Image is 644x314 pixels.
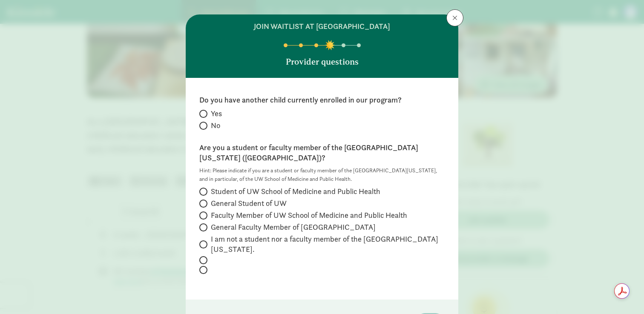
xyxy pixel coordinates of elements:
span: I am not a student nor a faculty member of the [GEOGRAPHIC_DATA][US_STATE]. [211,234,445,254]
span: General Student of UW [211,198,287,208]
h6: join waitlist at [GEOGRAPHIC_DATA] [254,21,390,31]
div: Hint: Please indicate if you are a student or faculty member of the [GEOGRAPHIC_DATA][US_STATE], ... [199,166,445,183]
label: Are you a student or faculty member of the [GEOGRAPHIC_DATA][US_STATE] ([GEOGRAPHIC_DATA])? [199,143,445,163]
span: Faculty Member of UW School of Medicine and Public Health [211,210,407,220]
p: Provider questions [286,56,359,68]
span: General Faculty Member of [GEOGRAPHIC_DATA] [211,222,376,232]
span: Student of UW School of Medicine and Public Health [211,186,380,197]
label: Do you have another child currently enrolled in our program? [199,95,445,105]
span: Yes [211,108,222,119]
span: No [211,120,220,131]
